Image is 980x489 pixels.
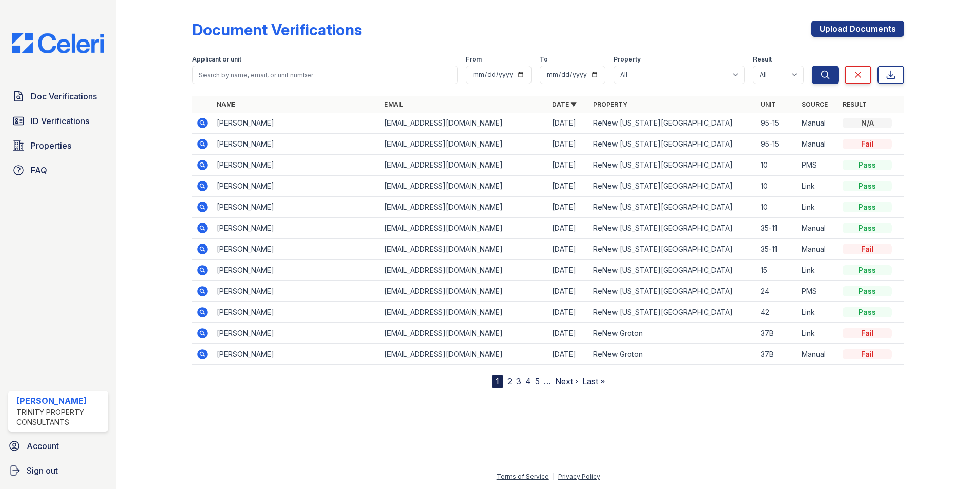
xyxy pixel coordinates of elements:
[843,139,892,149] div: Fail
[548,281,589,302] td: [DATE]
[558,473,600,480] a: Privacy Policy
[757,344,798,365] td: 37B
[380,302,548,323] td: [EMAIL_ADDRESS][DOMAIN_NAME]
[380,197,548,218] td: [EMAIL_ADDRESS][DOMAIN_NAME]
[553,473,555,480] div: |
[213,323,380,344] td: [PERSON_NAME]
[552,100,577,108] a: Date ▼
[213,281,380,302] td: [PERSON_NAME]
[4,460,112,481] a: Sign out
[798,239,839,260] td: Manual
[4,436,112,456] a: Account
[757,302,798,323] td: 42
[548,155,589,176] td: [DATE]
[589,260,757,281] td: ReNew [US_STATE][GEOGRAPHIC_DATA]
[497,473,549,480] a: Terms of Service
[589,176,757,197] td: ReNew [US_STATE][GEOGRAPHIC_DATA]
[757,323,798,344] td: 37B
[213,155,380,176] td: [PERSON_NAME]
[843,265,892,275] div: Pass
[802,100,828,108] a: Source
[757,176,798,197] td: 10
[213,218,380,239] td: [PERSON_NAME]
[8,160,108,180] a: FAQ
[213,113,380,134] td: [PERSON_NAME]
[843,181,892,191] div: Pass
[192,55,241,64] label: Applicant or unit
[589,302,757,323] td: ReNew [US_STATE][GEOGRAPHIC_DATA]
[798,281,839,302] td: PMS
[843,349,892,359] div: Fail
[757,155,798,176] td: 10
[548,302,589,323] td: [DATE]
[843,223,892,233] div: Pass
[811,21,904,37] a: Upload Documents
[31,90,97,103] span: Doc Verifications
[380,260,548,281] td: [EMAIL_ADDRESS][DOMAIN_NAME]
[798,302,839,323] td: Link
[798,344,839,365] td: Manual
[31,139,71,152] span: Properties
[192,66,458,84] input: Search by name, email, or unit number
[593,100,627,108] a: Property
[213,302,380,323] td: [PERSON_NAME]
[753,55,772,64] label: Result
[507,376,512,386] a: 2
[8,86,108,107] a: Doc Verifications
[589,134,757,155] td: ReNew [US_STATE][GEOGRAPHIC_DATA]
[8,135,108,156] a: Properties
[798,197,839,218] td: Link
[8,111,108,131] a: ID Verifications
[380,239,548,260] td: [EMAIL_ADDRESS][DOMAIN_NAME]
[843,100,867,108] a: Result
[380,134,548,155] td: [EMAIL_ADDRESS][DOMAIN_NAME]
[213,176,380,197] td: [PERSON_NAME]
[798,323,839,344] td: Link
[548,176,589,197] td: [DATE]
[213,239,380,260] td: [PERSON_NAME]
[548,344,589,365] td: [DATE]
[548,323,589,344] td: [DATE]
[380,344,548,365] td: [EMAIL_ADDRESS][DOMAIN_NAME]
[192,21,362,39] div: Document Verifications
[589,344,757,365] td: ReNew Groton
[589,218,757,239] td: ReNew [US_STATE][GEOGRAPHIC_DATA]
[589,113,757,134] td: ReNew [US_STATE][GEOGRAPHIC_DATA]
[761,100,776,108] a: Unit
[757,218,798,239] td: 35-11
[843,286,892,296] div: Pass
[757,260,798,281] td: 15
[492,375,503,388] div: 1
[4,33,112,53] img: CE_Logo_Blue-a8612792a0a2168367f1c8372b55b34899dd931a85d93a1a3d3e32e68fde9ad4.png
[589,155,757,176] td: ReNew [US_STATE][GEOGRAPHIC_DATA]
[380,281,548,302] td: [EMAIL_ADDRESS][DOMAIN_NAME]
[540,55,548,64] label: To
[798,176,839,197] td: Link
[548,197,589,218] td: [DATE]
[843,244,892,254] div: Fail
[548,218,589,239] td: [DATE]
[384,100,403,108] a: Email
[213,344,380,365] td: [PERSON_NAME]
[535,376,540,386] a: 5
[16,407,104,427] div: Trinity Property Consultants
[582,376,605,386] a: Last »
[843,202,892,212] div: Pass
[757,113,798,134] td: 95-15
[31,164,47,176] span: FAQ
[843,328,892,338] div: Fail
[380,155,548,176] td: [EMAIL_ADDRESS][DOMAIN_NAME]
[380,218,548,239] td: [EMAIL_ADDRESS][DOMAIN_NAME]
[798,134,839,155] td: Manual
[757,197,798,218] td: 10
[548,239,589,260] td: [DATE]
[798,113,839,134] td: Manual
[516,376,521,386] a: 3
[27,440,59,452] span: Account
[843,160,892,170] div: Pass
[843,118,892,128] div: N/A
[213,134,380,155] td: [PERSON_NAME]
[217,100,235,108] a: Name
[798,155,839,176] td: PMS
